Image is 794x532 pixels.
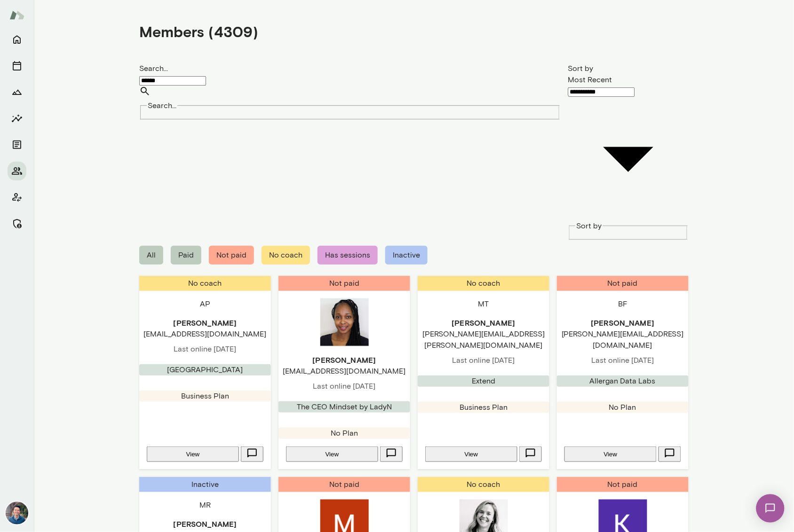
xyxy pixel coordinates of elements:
[139,23,258,40] h4: Members (4309)
[557,276,689,291] span: Not paid
[200,298,210,310] div: AP
[181,391,229,400] span: Business Plan
[167,365,243,374] span: [GEOGRAPHIC_DATA]
[139,246,163,265] span: All
[148,101,176,110] span: Search...
[278,381,410,392] span: Last online [DATE]
[278,276,410,291] span: Not paid
[8,56,26,75] button: Sessions
[557,477,689,492] span: Not paid
[8,30,26,49] button: Home
[9,6,24,24] img: Mento
[320,298,369,347] img: Nontobeko Gcabashe
[564,446,657,462] button: View
[209,246,254,265] span: Not paid
[139,329,271,340] span: [EMAIL_ADDRESS][DOMAIN_NAME]
[557,355,689,366] span: Last online [DATE]
[8,109,26,128] button: Insights
[577,221,602,230] span: Sort by
[139,518,271,530] h6: [PERSON_NAME]
[619,298,627,310] div: BF
[6,502,28,524] img: Alex Yu
[278,366,410,377] span: [EMAIL_ADDRESS][DOMAIN_NAME]
[472,376,495,385] span: Extend
[139,276,271,291] span: No coach
[8,83,26,102] button: Growth Plan
[418,329,549,351] span: [PERSON_NAME][EMAIL_ADDRESS][PERSON_NAME][DOMAIN_NAME]
[8,214,26,233] button: Manage
[8,162,26,180] button: Members
[139,317,271,329] h6: [PERSON_NAME]
[609,403,636,412] span: No Plan
[147,446,239,462] button: View
[286,446,378,462] button: View
[568,74,689,86] div: Most Recent
[557,317,689,329] h6: [PERSON_NAME]
[139,64,168,73] label: Search...
[385,246,428,265] span: Inactive
[297,402,392,411] span: The CEO Mindset by LadyN
[478,298,489,310] div: MT
[318,246,378,265] span: Has sessions
[278,477,410,492] span: Not paid
[139,477,271,492] span: Inactive
[199,500,211,511] div: MR
[418,317,549,329] h6: [PERSON_NAME]
[460,403,508,412] span: Business Plan
[8,135,26,154] button: Documents
[262,246,310,265] span: No coach
[139,344,271,355] span: Last online [DATE]
[425,446,517,462] button: View
[590,376,656,385] span: Allergan Data Labs
[331,429,358,438] span: No Plan
[557,329,689,351] span: [PERSON_NAME][EMAIL_ADDRESS][DOMAIN_NAME]
[418,355,549,366] span: Last online [DATE]
[418,276,549,291] span: No coach
[8,188,26,207] button: Client app
[418,477,549,492] span: No coach
[568,64,594,73] label: Sort by
[171,246,201,265] span: Paid
[278,354,410,366] h6: [PERSON_NAME]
